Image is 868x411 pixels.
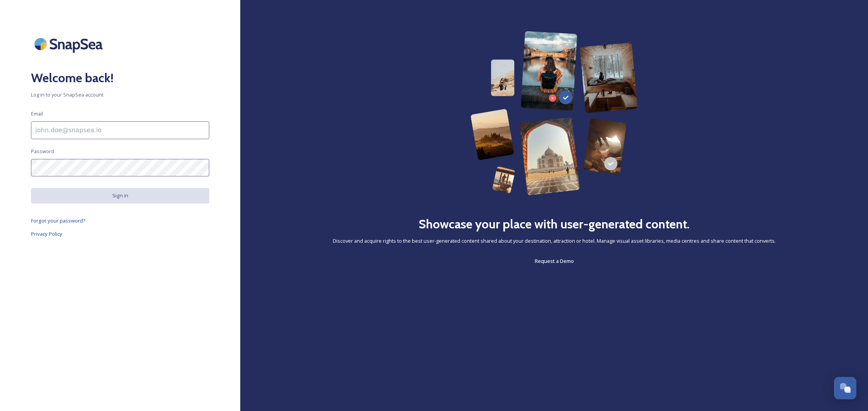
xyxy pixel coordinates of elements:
[31,31,108,57] img: SnapSea Logo
[31,216,209,225] a: Forgot your password?
[31,217,86,224] span: Forgot your password?
[535,256,574,266] a: Request a Demo
[31,69,209,87] h2: Welcome back!
[31,121,209,139] input: john.doe@snapsea.io
[470,31,638,195] img: 63b42ca75bacad526042e722_Group%20154-p-800.png
[31,230,62,237] span: Privacy Policy
[418,215,690,233] h2: Showcase your place with user-generated content.
[834,377,856,399] button: Open Chat
[31,148,54,155] span: Password
[31,229,209,238] a: Privacy Policy
[535,257,574,264] span: Request a Demo
[31,110,43,117] span: Email
[31,188,209,203] button: Sign in
[31,91,209,98] span: Log in to your SnapSea account
[333,237,776,245] span: Discover and acquire rights to the best user-generated content shared about your destination, att...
